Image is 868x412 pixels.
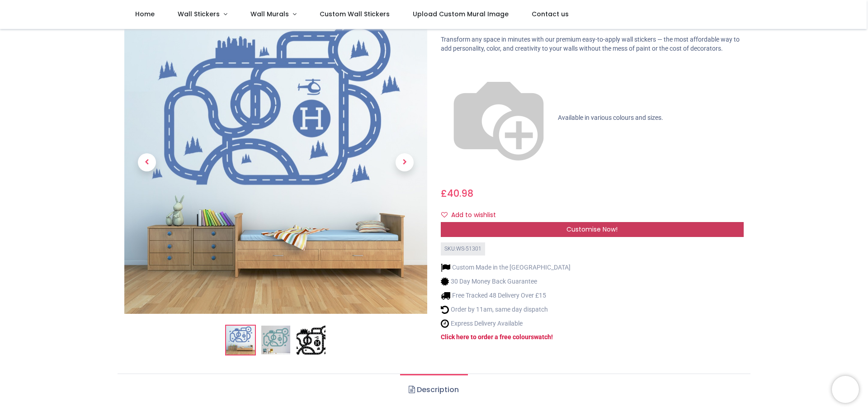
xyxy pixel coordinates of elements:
[320,9,390,19] span: Custom Wall Stickers
[441,319,571,328] li: Express Delivery Available
[441,333,531,341] a: Click here to order a free colour
[413,9,509,19] span: Upload Custom Mural Image
[297,326,325,355] img: WS-51301-03
[124,56,170,268] a: Previous
[261,326,290,355] img: WS-51301-02
[178,9,220,19] span: Wall Stickers
[400,374,467,406] a: Description
[558,114,663,121] span: Available in various colours and sizes.
[441,212,448,218] i: Add to wishlist
[447,187,473,200] span: 40.98
[441,291,571,300] li: Free Tracked 48 Delivery Over £15
[396,153,414,171] span: Next
[441,242,485,256] div: SKU: WS-51301
[135,9,155,19] span: Home
[441,208,504,223] button: Add to wishlistAdd to wishlist
[441,305,571,314] li: Order by 11am, same day dispatch
[566,225,618,234] span: Customise Now!
[441,60,557,176] img: color-wheel.png
[531,333,551,341] a: swatch
[441,277,571,286] li: 30 Day Money Back Guarantee
[382,56,427,268] a: Next
[532,9,569,19] span: Contact us
[441,263,571,272] li: Custom Made in the [GEOGRAPHIC_DATA]
[441,35,744,53] p: Transform any space in minutes with our premium easy-to-apply wall stickers — the most affordable...
[441,187,473,200] span: £
[138,153,156,171] span: Previous
[226,326,255,355] img: Road Map Boys Nursery Wall Sticker
[250,9,289,19] span: Wall Murals
[832,376,859,403] iframe: Brevo live chat
[551,333,553,341] a: !
[124,11,427,314] img: Road Map Boys Nursery Wall Sticker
